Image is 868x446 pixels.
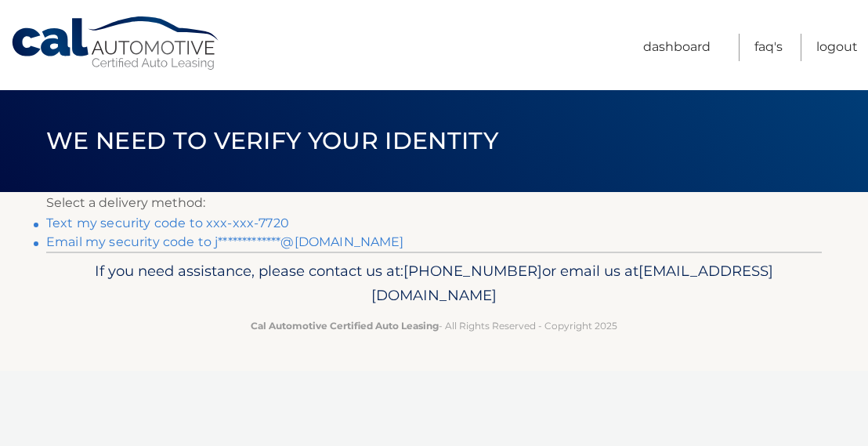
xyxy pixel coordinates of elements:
[643,34,711,61] a: Dashboard
[816,34,858,61] a: Logout
[251,320,439,332] strong: Cal Automotive Certified Auto Leasing
[10,16,222,71] a: Cal Automotive
[46,126,498,155] span: We need to verify your identity
[46,192,822,214] p: Select a delivery method:
[403,262,542,280] span: [PHONE_NUMBER]
[754,34,783,61] a: FAQ's
[56,317,812,334] p: - All Rights Reserved - Copyright 2025
[56,259,812,309] p: If you need assistance, please contact us at: or email us at
[46,216,289,230] a: Text my security code to xxx-xxx-7720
